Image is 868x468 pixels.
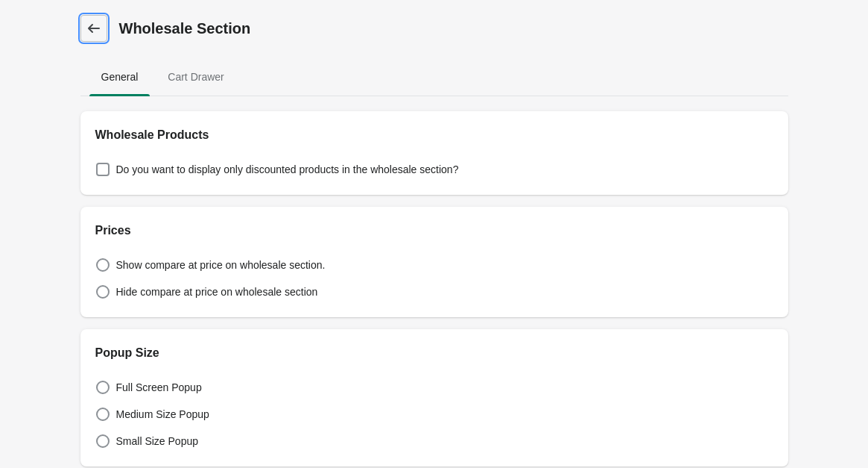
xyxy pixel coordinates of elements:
span: Hide compare at price on wholesale section [116,284,318,299]
span: Small Size Popup [116,434,199,449]
span: Full Screen Popup [116,380,202,395]
span: Do you want to display only discounted products in the wholesale section? [116,162,459,177]
span: Medium Size Popup [116,407,209,422]
h1: Wholesale Section [119,18,788,39]
h2: Wholesale Products [95,126,773,144]
span: Cart Drawer [156,63,235,90]
span: Show compare at price on wholesale section. [116,258,326,272]
h2: Popup Size [95,344,773,362]
h2: Prices [95,222,773,240]
a: Dashboard [80,15,107,42]
span: General [89,63,151,90]
button: General [86,57,153,96]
